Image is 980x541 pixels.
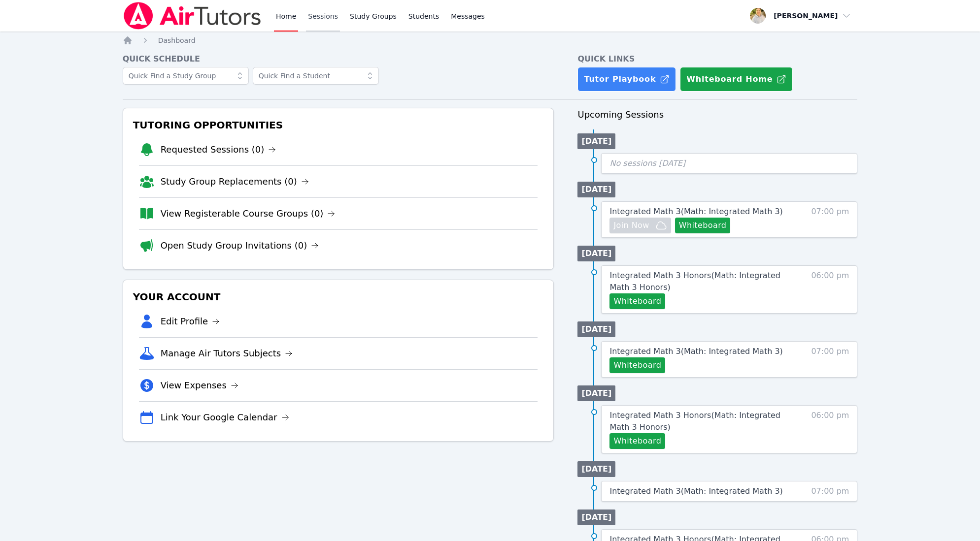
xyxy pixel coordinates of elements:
[577,461,615,477] li: [DATE]
[609,207,782,216] span: Integrated Math 3 ( Math: Integrated Math 3 )
[811,206,849,233] span: 07:00 pm
[675,218,731,233] button: Whiteboard
[609,270,789,293] a: Integrated Math 3 Honors(Math: Integrated Math 3 Honors)
[131,288,546,306] h3: Your Account
[609,410,789,433] a: Integrated Math 3 Honors(Math: Integrated Math 3 Honors)
[680,67,793,92] button: Whiteboard Home
[161,207,336,221] a: View Registerable Course Groups (0)
[253,67,379,85] input: Quick Find a Student
[131,116,546,134] h3: Tutoring Opportunities
[161,315,220,328] a: Edit Profile
[811,270,849,309] span: 06:00 pm
[123,35,858,45] nav: Breadcrumb
[161,347,293,360] a: Manage Air Tutors Subjects
[161,143,276,157] a: Requested Sessions (0)
[613,220,649,231] span: Join Now
[609,206,782,218] a: Integrated Math 3(Math: Integrated Math 3)
[161,379,238,392] a: View Expenses
[811,346,849,373] span: 07:00 pm
[158,36,196,44] span: Dashboard
[577,108,857,122] h3: Upcoming Sessions
[123,2,262,30] img: Air Tutors
[577,182,615,197] li: [DATE]
[161,239,319,253] a: Open Study Group Invitations (0)
[577,67,676,92] a: Tutor Playbook
[577,53,857,65] h4: Quick Links
[123,53,554,65] h4: Quick Schedule
[123,67,249,85] input: Quick Find a Study Group
[811,485,849,497] span: 07:00 pm
[577,133,615,149] li: [DATE]
[609,293,665,309] button: Whiteboard
[161,175,309,189] a: Study Group Replacements (0)
[451,11,485,21] span: Messages
[609,347,782,356] span: Integrated Math 3 ( Math: Integrated Math 3 )
[609,357,665,373] button: Whiteboard
[609,218,671,233] button: Join Now
[161,411,289,424] a: Link Your Google Calendar
[609,159,685,168] span: No sessions [DATE]
[609,346,782,357] a: Integrated Math 3(Math: Integrated Math 3)
[609,485,782,497] a: Integrated Math 3(Math: Integrated Math 3)
[158,35,196,45] a: Dashboard
[577,321,615,337] li: [DATE]
[609,486,782,496] span: Integrated Math 3 ( Math: Integrated Math 3 )
[609,411,780,432] span: Integrated Math 3 Honors ( Math: Integrated Math 3 Honors )
[609,271,780,292] span: Integrated Math 3 Honors ( Math: Integrated Math 3 Honors )
[577,509,615,525] li: [DATE]
[811,410,849,449] span: 06:00 pm
[577,385,615,401] li: [DATE]
[577,246,615,261] li: [DATE]
[609,433,665,449] button: Whiteboard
